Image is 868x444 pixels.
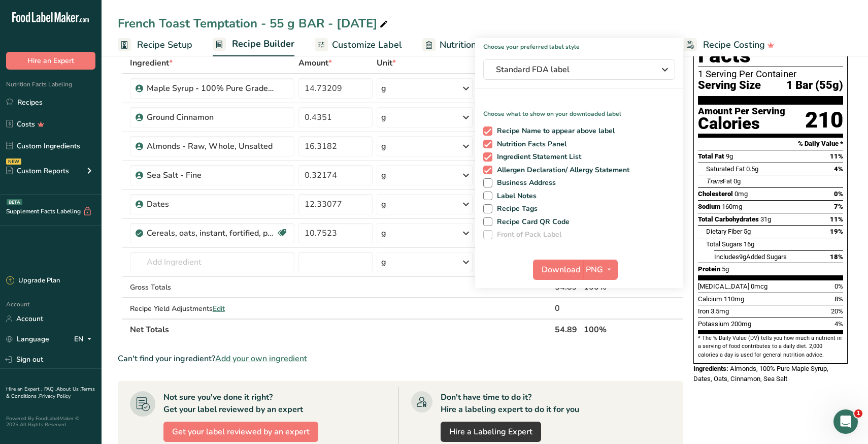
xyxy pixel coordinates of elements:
[44,386,56,393] a: FAQ .
[830,152,843,160] span: 11%
[698,138,843,150] section: % Daily Value *
[441,422,541,442] a: Hire a Labeling Expert
[163,422,318,442] button: Get your label reviewed by an expert
[698,334,843,359] section: * The % Daily Value (DV) tells you how much a nutrient in a serving of food contributes to a dail...
[834,282,843,290] span: 0%
[118,34,192,56] a: Recipe Setup
[711,307,729,315] span: 3.5mg
[213,304,225,313] span: Edit
[706,240,742,248] span: Total Sugars
[137,38,192,52] span: Recipe Setup
[381,169,386,181] div: g
[760,215,771,223] span: 31g
[118,353,683,365] div: Can't find your ingredient?
[830,253,843,261] span: 18%
[698,307,709,315] span: Iron
[130,282,295,293] div: Gross Totals
[381,198,386,210] div: g
[542,264,580,276] span: Download
[693,365,728,372] span: Ingredients:
[483,59,675,80] button: Standard FDA label
[440,38,526,52] span: Nutrition Breakdown
[7,199,22,205] div: BETA
[128,319,553,340] th: Net Totals
[6,158,21,165] div: NEW
[298,57,332,69] span: Amount
[735,190,748,198] span: 0mg
[834,165,843,173] span: 4%
[698,265,720,273] span: Protein
[6,416,95,428] div: Powered By FoodLabelMaker © 2025 All Rights Reserved
[492,230,562,239] span: Front of Pack Label
[147,140,274,152] div: Almonds - Raw, Whole, Unsalted
[377,57,396,69] span: Unit
[833,409,858,434] iframe: Intercom live chat
[475,101,683,118] p: Choose what to show on your downloaded label
[834,320,843,328] span: 4%
[496,64,648,76] span: Standard FDA label
[6,386,95,400] a: Terms & Conditions .
[698,69,843,79] div: 1 Serving Per Container
[130,303,295,314] div: Recipe Yield Adjustments
[56,386,81,393] a: About Us .
[831,307,843,315] span: 20%
[834,190,843,198] span: 0%
[582,319,637,340] th: 100%
[693,365,828,383] span: Almonds, 100% Pure Maple Syrup, Dates, Oats, Cinnamon, Sea Salt
[492,217,570,227] span: Recipe Card QR Code
[830,228,843,235] span: 19%
[706,165,745,173] span: Saturated Fat
[147,227,274,239] div: Cereals, oats, instant, fortified, plain, dry
[733,177,741,185] span: 0g
[698,116,785,131] div: Calories
[786,79,843,92] span: 1 Bar (55g)
[118,14,390,33] div: French Toast Temptation - 55 g BAR - [DATE]
[854,409,862,418] span: 1
[805,107,843,134] div: 210
[492,192,537,201] span: Label Notes
[147,111,274,123] div: Ground Cinnamon
[381,140,386,152] div: g
[706,177,723,185] i: Trans
[6,330,49,348] a: Language
[834,295,843,303] span: 8%
[553,319,582,340] th: 54.89
[6,52,95,70] button: Hire an Expert
[698,203,720,210] span: Sodium
[475,38,683,51] h1: Choose your preferred label style
[698,320,729,328] span: Potassium
[698,190,733,198] span: Cholesterol
[703,38,765,52] span: Recipe Costing
[746,165,758,173] span: 0.5g
[706,228,742,235] span: Dietary Fiber
[232,37,294,51] span: Recipe Builder
[698,295,722,303] span: Calcium
[492,166,630,175] span: Allergen Declaration/ Allergy Statement
[492,152,582,162] span: Ingredient Statement List
[422,34,535,56] a: Nutrition Breakdown
[492,126,615,136] span: Recipe Name to appear above label
[744,240,754,248] span: 16g
[726,152,733,160] span: 9g
[6,166,69,176] div: Custom Reports
[583,260,618,280] button: PNG
[163,391,303,416] div: Not sure you've done it right? Get your label reviewed by an expert
[698,79,761,92] span: Serving Size
[332,38,402,52] span: Customize Label
[315,34,402,56] a: Customize Label
[492,178,556,187] span: Business Address
[722,203,742,210] span: 160mg
[751,282,767,290] span: 0mcg
[739,253,746,261] span: 9g
[130,57,173,69] span: Ingredient
[39,393,71,400] a: Privacy Policy
[698,282,749,290] span: [MEDICAL_DATA]
[533,260,583,280] button: Download
[698,215,759,223] span: Total Carbohydrates
[6,276,60,286] div: Upgrade Plan
[744,228,751,235] span: 5g
[381,256,386,268] div: g
[830,215,843,223] span: 11%
[684,34,775,56] a: Recipe Costing
[698,107,785,116] div: Amount Per Serving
